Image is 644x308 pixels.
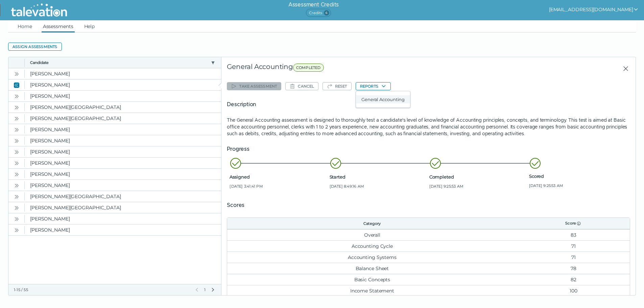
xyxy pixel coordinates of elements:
[230,184,327,189] span: [DATE] 3:41:41 PM
[227,263,517,274] td: Balance Sheet
[210,287,216,292] button: Next Page
[14,105,19,110] cds-icon: Open
[25,202,221,213] clr-dg-cell: [PERSON_NAME][GEOGRAPHIC_DATA]
[230,174,327,180] span: Assigned
[227,82,281,90] button: Take assessment
[330,174,427,180] span: Started
[13,148,21,156] button: Open
[25,191,221,202] clr-dg-cell: [PERSON_NAME][GEOGRAPHIC_DATA]
[288,1,339,9] h6: Assessment Credits
[13,103,21,111] button: Open
[13,81,21,89] button: Close
[25,124,221,135] clr-dg-cell: [PERSON_NAME]
[14,138,19,144] cds-icon: Open
[14,194,19,199] cds-icon: Open
[293,64,324,72] span: COMPLETED
[13,181,21,189] button: Open
[356,95,410,103] button: General Accounting
[529,173,626,179] span: Scored
[227,252,517,263] td: Accounting Systems
[30,60,208,65] button: Candidate
[13,204,21,212] button: Open
[429,174,526,180] span: Completed
[227,240,517,252] td: Accounting Cycle
[14,94,19,99] cds-icon: Open
[13,215,21,223] button: Open
[25,91,221,101] clr-dg-cell: [PERSON_NAME]
[14,183,19,188] cds-icon: Open
[14,71,19,77] cds-icon: Open
[25,146,221,157] clr-dg-cell: [PERSON_NAME]
[13,170,21,178] button: Open
[549,5,639,14] button: show user actions
[227,145,630,153] h5: Progress
[16,20,33,32] a: Home
[25,79,221,90] clr-dg-cell: [PERSON_NAME]
[227,63,472,75] div: General Accounting
[14,172,19,177] cds-icon: Open
[13,159,21,167] button: Open
[324,10,329,16] span: 4
[529,183,626,188] span: [DATE] 9:25:53 AM
[227,201,630,209] h5: Scores
[617,63,630,75] button: Close
[25,68,221,79] clr-dg-cell: [PERSON_NAME]
[8,43,62,51] button: Assign assessments
[517,229,630,240] td: 83
[517,263,630,274] td: 78
[14,116,19,121] cds-icon: Open
[25,113,221,124] clr-dg-cell: [PERSON_NAME][GEOGRAPHIC_DATA]
[306,9,331,17] span: Credits
[204,287,206,292] span: 1
[42,20,75,32] a: Assessments
[227,229,517,240] td: Overall
[14,205,19,211] cds-icon: Open
[330,184,427,189] span: [DATE] 8:49:16 AM
[14,127,19,133] cds-icon: Open
[25,213,221,224] clr-dg-cell: [PERSON_NAME]
[13,70,21,78] button: Open
[14,149,19,155] cds-icon: Open
[8,2,70,19] img: Talevation_Logo_Transparent_white.png
[227,117,630,137] p: The General Accounting assessment is designed to thoroughly test a candidate's level of knowledge...
[25,135,221,146] clr-dg-cell: [PERSON_NAME]
[227,274,517,285] td: Basic Concepts
[14,82,19,88] cds-icon: Close
[210,60,216,65] button: candidate filter
[13,192,21,200] button: Open
[517,274,630,285] td: 82
[13,226,21,234] button: Open
[25,180,221,191] clr-dg-cell: [PERSON_NAME]
[227,285,517,296] td: Income Statement
[13,125,21,134] button: Open
[517,240,630,252] td: 71
[14,228,19,233] cds-icon: Open
[83,20,96,32] a: Help
[13,92,21,100] button: Open
[285,82,318,90] button: Cancel
[227,218,517,229] th: Category
[14,161,19,166] cds-icon: Open
[356,82,391,90] button: Reports
[517,218,630,229] th: Score
[323,82,352,90] button: Reset
[25,169,221,180] clr-dg-cell: [PERSON_NAME]
[429,184,526,189] span: [DATE] 9:25:53 AM
[517,285,630,296] td: 100
[25,102,221,113] clr-dg-cell: [PERSON_NAME][GEOGRAPHIC_DATA]
[14,287,190,292] div: 1-15 / 55
[13,114,21,122] button: Open
[14,216,19,222] cds-icon: Open
[25,158,221,168] clr-dg-cell: [PERSON_NAME]
[227,100,630,109] h5: Description
[194,287,199,292] button: Previous Page
[517,252,630,263] td: 71
[13,137,21,145] button: Open
[25,224,221,235] clr-dg-cell: [PERSON_NAME]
